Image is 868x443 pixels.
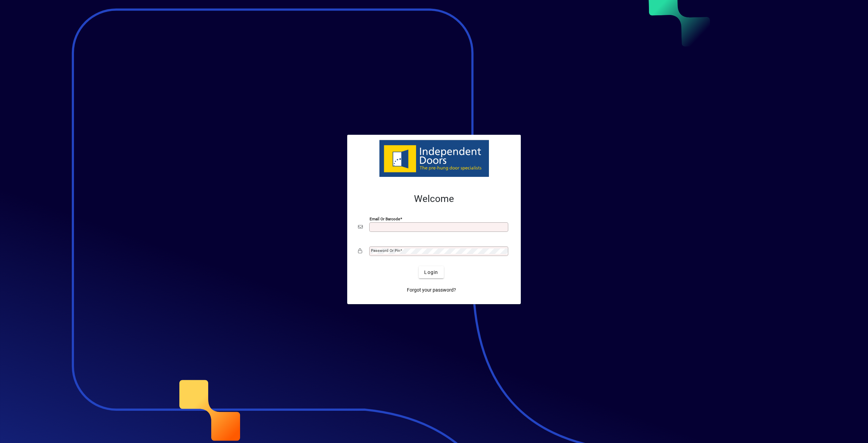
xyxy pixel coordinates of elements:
span: Login [424,269,438,276]
span: Forgot your password? [407,287,456,294]
h2: Welcome [358,193,510,205]
button: Login [419,266,443,278]
a: Forgot your password? [404,284,459,296]
mat-label: Email or Barcode [370,217,400,221]
mat-label: Password or Pin [371,248,400,253]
